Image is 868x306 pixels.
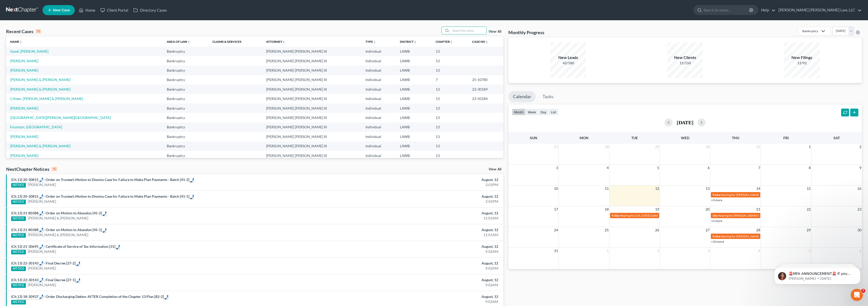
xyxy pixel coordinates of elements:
[6,28,41,34] div: Recent Cases
[718,214,784,217] span: Hearing for [PERSON_NAME] & [PERSON_NAME]
[784,55,820,60] div: New Filings
[189,194,194,199] div: Call: 13) 20-30815
[16,244,44,249] div: Call: 13) 21-30695
[163,151,208,160] td: Bankruptcy
[432,132,468,141] td: 13
[604,206,609,212] span: 18
[432,141,468,151] td: 13
[266,40,285,44] a: Attorneyunfold_more
[732,136,739,140] span: Thu
[396,132,432,141] td: LAWB
[396,123,432,132] td: LAWB
[262,56,361,66] td: [PERSON_NAME] [PERSON_NAME] III
[163,113,208,122] td: Bankruptcy
[538,91,558,102] a: Tasks
[262,123,361,132] td: [PERSON_NAME] [PERSON_NAME] III
[606,165,609,171] span: 4
[373,40,376,44] i: unfold_more
[16,277,44,282] div: Call: 13) 22-30143
[712,193,720,197] span: 9:45a
[163,56,208,66] td: Bankruptcy
[432,94,468,103] td: 13
[667,55,703,60] div: New Clients
[339,211,498,216] div: August, 12
[16,261,44,266] div: Call: 13) 22-30143
[396,85,432,94] td: LAWB
[508,29,544,35] h3: Monthly Progress
[163,123,208,132] td: Bankruptcy
[11,278,76,282] a: (Ch13) 22-30143- Final Decree [27-1]
[414,40,417,44] i: unfold_more
[10,59,38,63] a: [PERSON_NAME]
[262,75,361,85] td: [PERSON_NAME] [PERSON_NAME] III
[11,194,189,198] a: (Ch13) 20-30815- Order on Trustee's Motion to Dismiss Case for Failure to Make Plan Payments - Ba...
[339,227,498,232] div: August, 12
[339,277,498,282] div: August, 12
[776,6,862,15] a: [PERSON_NAME] [PERSON_NAME] Law, LLC
[705,227,710,233] span: 27
[711,240,724,243] a: +10 more
[396,75,432,85] td: LAWB
[339,182,498,187] div: 2:01PM
[10,106,38,110] a: [PERSON_NAME]
[806,227,811,233] span: 29
[163,94,208,103] td: Bankruptcy
[16,211,44,216] div: Call: 13) 21-80388
[11,183,26,188] div: NOTICE
[553,227,559,233] span: 24
[512,109,526,115] button: month
[859,144,862,150] span: 2
[432,123,468,132] td: 13
[28,232,88,237] a: [PERSON_NAME] & [PERSON_NAME]
[11,177,189,182] a: (Ch13) 20-30815- Order on Trustee's Motion to Dismiss Case for Failure to Make Plan Payments - Ba...
[339,294,498,299] div: August, 12
[103,228,107,233] img: hfpfyWBK5wQHBAGPgDf9c6qAYOxxMAAAAASUVORK5CYII=
[604,186,609,192] span: 11
[508,91,536,102] a: Calendar
[808,165,811,171] span: 8
[361,85,396,94] td: Individual
[759,6,775,15] a: Help
[262,151,361,160] td: [PERSON_NAME] [PERSON_NAME] III
[28,266,56,271] a: [PERSON_NAME]
[16,227,44,232] div: Call: 13) 21-80388
[35,29,41,34] div: 15
[396,94,432,103] td: LAWB
[756,227,761,233] span: 28
[530,136,537,140] span: Sun
[432,104,468,113] td: 13
[10,68,38,72] a: [PERSON_NAME]
[361,141,396,151] td: Individual
[556,165,559,171] span: 3
[756,206,761,212] span: 21
[163,132,208,141] td: Bankruptcy
[10,40,22,44] a: Nameunfold_more
[400,40,417,44] a: Districtunfold_more
[432,47,468,56] td: 13
[39,261,43,266] img: hfpfyWBK5wQHBAGPgDf9c6qAYOxxMAAAAASUVORK5CYII=
[10,77,70,82] a: [PERSON_NAME] & [PERSON_NAME]
[361,151,396,160] td: Individual
[711,198,722,202] a: +3 more
[164,294,169,299] div: Call: 13) 18-30937
[262,47,361,56] td: [PERSON_NAME] [PERSON_NAME] III
[705,186,710,192] span: 13
[857,186,862,192] span: 16
[784,60,820,66] div: 11/92
[806,186,811,192] span: 15
[655,186,660,192] span: 12
[339,282,498,288] div: 9:02AM
[550,55,586,60] div: New Leads
[468,94,503,103] td: 23-50184
[361,104,396,113] td: Individual
[10,49,48,53] a: Good, [PERSON_NAME]
[721,193,760,197] span: Hearing for [PERSON_NAME]
[187,40,190,44] i: unfold_more
[189,177,194,182] div: Call: 13) 20-30815
[361,47,396,56] td: Individual
[339,244,498,249] div: August, 12
[262,141,361,151] td: [PERSON_NAME] [PERSON_NAME] III
[10,134,38,139] a: [PERSON_NAME]
[10,144,70,148] a: [PERSON_NAME] & [PERSON_NAME]
[451,27,486,34] input: Search by name...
